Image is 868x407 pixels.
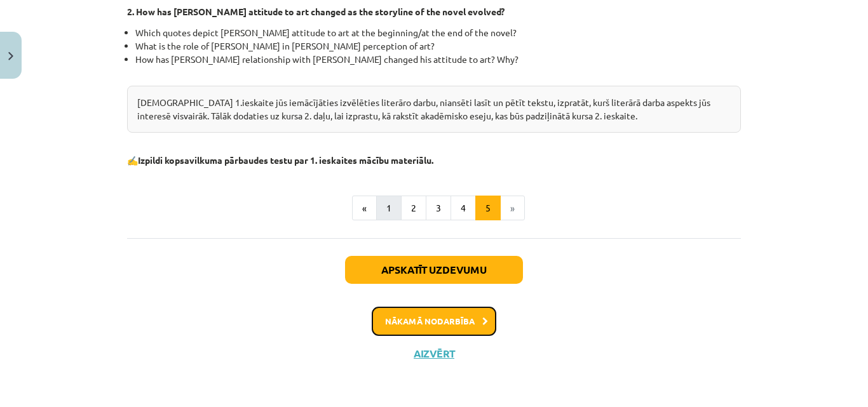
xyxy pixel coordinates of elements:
[135,39,741,53] li: What is the role of [PERSON_NAME] in [PERSON_NAME] perception of art?
[8,52,13,60] img: icon-close-lesson-0947bae3869378f0d4975bcd49f059093ad1ed9edebbc8119c70593378902aed.svg
[127,86,741,133] div: [DEMOGRAPHIC_DATA] 1.ieskaite jūs iemācījāties izvēlēties literāro darbu, niansēti lasīt un pētīt...
[372,307,496,336] button: Nākamā nodarbība
[127,154,741,167] p: ✍️
[475,196,501,221] button: 5
[401,196,426,221] button: 2
[345,256,523,284] button: Apskatīt uzdevumu
[135,26,741,39] li: Which quotes depict [PERSON_NAME] attitude to art at the beginning/at the end of the novel?
[127,196,741,221] nav: Page navigation example
[426,196,451,221] button: 3
[127,6,505,17] strong: 2. How has [PERSON_NAME] attitude to art changed as the storyline of the novel evolved?
[138,154,433,166] b: Izpildi kopsavilkuma pārbaudes testu par 1. ieskaites mācību materiālu.
[376,196,402,221] button: 1
[451,196,476,221] button: 4
[352,196,377,221] button: «
[135,53,741,79] li: How has [PERSON_NAME] relationship with [PERSON_NAME] changed his attitude to art? Why?
[410,347,458,360] button: Aizvērt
